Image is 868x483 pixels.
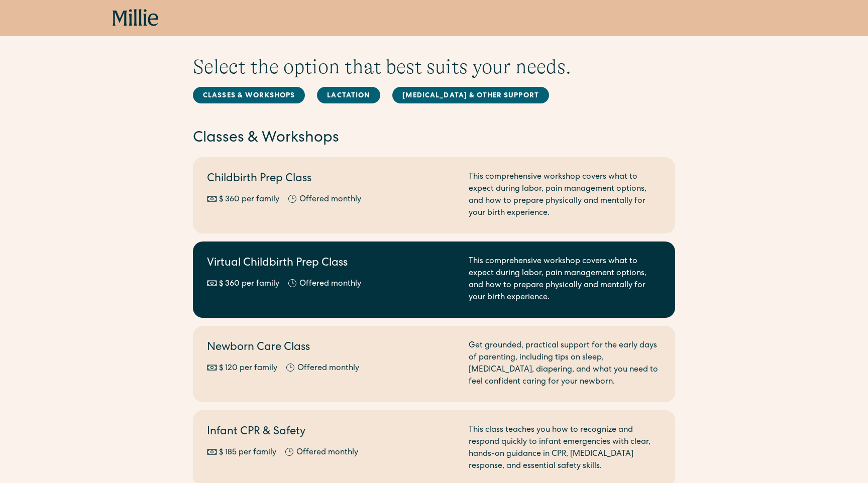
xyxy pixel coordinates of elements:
a: Virtual Childbirth Prep Class$ 360 per familyOffered monthlyThis comprehensive workshop covers wh... [193,241,675,318]
a: [MEDICAL_DATA] & Other Support [392,87,549,103]
h2: Virtual Childbirth Prep Class [207,256,457,272]
div: Offered monthly [296,447,358,459]
h2: Childbirth Prep Class [207,171,457,188]
div: This class teaches you how to recognize and respond quickly to infant emergencies with clear, han... [469,424,661,472]
div: $ 185 per family [219,447,276,459]
a: Lactation [317,87,380,103]
div: Offered monthly [299,194,361,206]
div: This comprehensive workshop covers what to expect during labor, pain management options, and how ... [469,256,661,304]
div: Offered monthly [299,278,361,290]
a: Newborn Care Class$ 120 per familyOffered monthlyGet grounded, practical support for the early da... [193,326,675,402]
div: This comprehensive workshop covers what to expect during labor, pain management options, and how ... [469,171,661,219]
a: Childbirth Prep Class$ 360 per familyOffered monthlyThis comprehensive workshop covers what to ex... [193,157,675,233]
h2: Classes & Workshops [193,128,675,149]
a: Classes & Workshops [193,87,305,103]
div: $ 120 per family [219,363,277,375]
div: Offered monthly [297,363,359,375]
h2: Infant CPR & Safety [207,424,457,441]
div: Get grounded, practical support for the early days of parenting, including tips on sleep, [MEDICA... [469,340,661,388]
div: $ 360 per family [219,278,279,290]
h2: Newborn Care Class [207,340,457,356]
div: $ 360 per family [219,194,279,206]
